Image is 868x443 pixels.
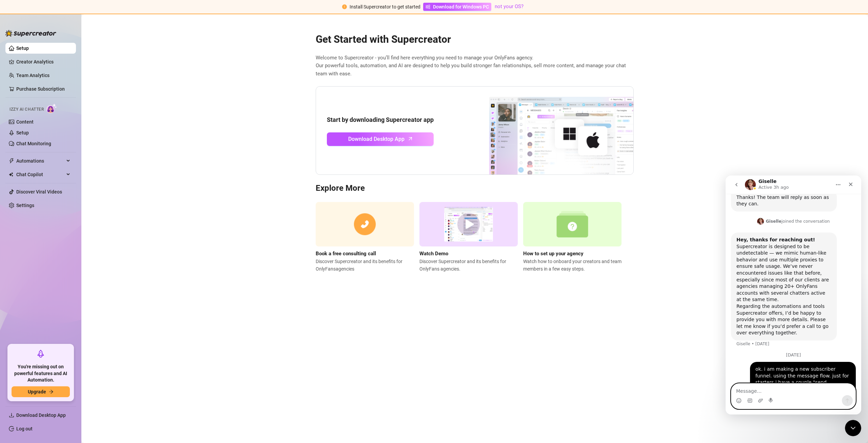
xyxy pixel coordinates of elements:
[419,202,518,273] a: Watch DemoDiscover Supercreator and its benefits for OnlyFans agencies.
[316,202,414,273] a: Book a free consulting callDiscover Supercreator and its benefits for OnlyFansagencies
[726,176,861,414] iframe: Intercom live chat
[845,420,861,436] iframe: Intercom live chat
[426,4,430,9] span: windows
[16,130,29,135] a: Setup
[16,56,71,67] a: Creator Analytics
[16,412,66,418] span: Download Desktop App
[316,33,634,46] h2: Get Started with Supercreator
[419,251,448,257] strong: Watch Demo
[16,203,34,208] a: Settings
[16,45,29,51] a: Setup
[9,172,13,177] img: Chat Copilot
[407,135,414,143] span: arrow-up
[116,220,127,230] button: Send a message…
[342,4,347,9] span: exclamation-circle
[327,116,434,123] strong: Start by downloading Supercreator app
[9,412,14,418] span: download
[9,106,44,113] span: Izzy AI Chatter
[327,132,434,146] a: Download Desktop Apparrow-up
[316,202,414,246] img: consulting call
[46,104,57,113] img: AI Chatter
[12,386,70,397] button: Upgradearrow-right
[49,389,54,394] span: arrow-right
[9,158,14,164] span: thunderbolt
[16,155,64,166] span: Automations
[37,350,45,358] span: rocket
[6,208,130,220] textarea: Message…
[16,169,64,180] span: Chat Copilot
[523,202,622,273] a: How to set up your agencyWatch how to onboard your creators and team members in a few easy steps.
[316,258,414,273] span: Discover Supercreator and its benefits for OnlyFans agencies
[316,183,634,194] h3: Explore More
[419,202,518,246] img: supercreator demo
[419,258,518,273] span: Discover Supercreator and its benefits for OnlyFans agencies.
[16,189,62,195] a: Discover Viral Videos
[5,30,56,37] img: logo-BBDzfeDw.svg
[43,222,48,228] button: Start recording
[16,73,50,78] a: Team Analytics
[523,258,622,273] span: Watch how to onboard your creators and team members in a few easy steps.
[348,135,405,143] span: Download Desktop App
[316,251,376,257] strong: Book a free consulting call
[464,87,633,175] img: download app
[523,202,622,246] img: setup agency guide
[30,190,125,244] div: ok. i am making a new subscriber funnel. using the message flow. just for starters i have a coupl...
[16,141,51,146] a: Chat Monitoring
[16,84,71,94] a: Purchase Subscription
[24,186,130,248] div: ok. i am making a new subscriber funnel. using the message flow. just for starters i have a coupl...
[5,186,130,256] div: Velin says…
[16,119,34,125] a: Content
[495,3,524,10] a: not your OS?
[16,426,33,431] a: Log out
[523,251,584,257] strong: How to set up your agency
[32,222,38,228] button: Upload attachment
[316,54,634,78] span: Welcome to Supercreator - you’ll find here everything you need to manage your OnlyFans agency. Ou...
[350,4,420,10] span: Install Supercreator to get started
[12,364,70,384] span: You're missing out on powerful features and AI Automation.
[28,389,46,394] span: Upgrade
[11,222,16,228] button: Emoji picker
[21,222,27,228] button: Gif picker
[423,3,491,11] a: Download for Windows PC
[433,3,489,11] span: Download for Windows PC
